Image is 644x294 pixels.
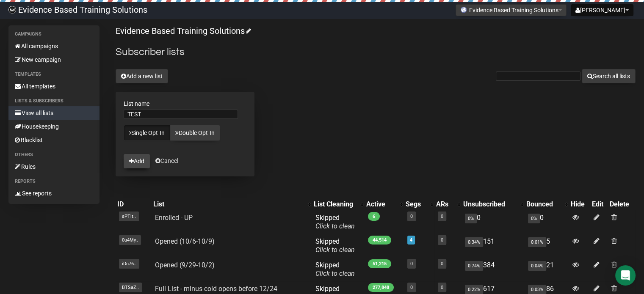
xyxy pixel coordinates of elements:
[582,69,636,83] button: Search all lists
[8,6,16,14] img: 6a635aadd5b086599a41eda90e0773ac
[8,80,100,93] a: All templates
[116,198,152,210] th: ID: No sort applied, sorting is disabled
[155,237,215,245] a: Opened (10/6-10/9)
[314,200,356,209] div: List Cleaning
[155,157,178,164] a: Cancel
[119,212,139,221] span: sPTlt..
[366,200,395,209] div: Active
[8,150,100,160] li: Others
[462,234,525,258] td: 151
[8,96,100,106] li: Lists & subscribers
[610,200,634,209] div: Delete
[170,125,220,141] a: Double Opt-In
[315,261,355,278] span: Skipped
[465,237,483,247] span: 0.34%
[591,200,606,209] div: Edit
[441,261,443,267] a: 0
[315,246,355,254] a: Click to clean
[155,261,215,269] a: Opened (9/29-10/2)
[460,6,467,13] img: favicons
[525,198,569,210] th: Bounced: No sort applied, activate to apply an ascending sort
[525,210,569,234] td: 0
[410,237,412,243] a: 4
[528,214,540,223] span: 0%
[528,261,546,271] span: 0.04%
[368,259,391,268] span: 51,215
[368,236,391,245] span: 44,514
[462,210,525,234] td: 0
[434,198,462,210] th: ARs: No sort applied, activate to apply an ascending sort
[124,100,246,107] label: List name
[155,214,193,222] a: Enrolled - UP
[8,53,100,66] a: New campaign
[8,160,100,173] a: Rules
[441,237,443,243] a: 0
[119,259,139,269] span: iDn76..
[462,258,525,281] td: 384
[8,133,100,147] a: Blacklist
[8,39,100,53] a: All campaigns
[525,258,569,281] td: 21
[116,44,636,60] h2: Subscriber lists
[119,235,141,245] span: 0u4My..
[456,4,567,16] button: Evidence Based Training Solutions
[571,200,589,209] div: Hide
[406,200,426,209] div: Segs
[8,69,100,80] li: Templates
[8,29,100,39] li: Campaigns
[315,269,355,278] a: Click to clean
[116,69,168,83] button: Add a new list
[410,214,413,219] a: 0
[441,214,443,219] a: 0
[124,125,170,141] a: Single Opt-In
[525,234,569,258] td: 5
[152,198,312,210] th: List: No sort applied, activate to apply an ascending sort
[153,200,304,209] div: List
[312,198,365,210] th: List Cleaning: No sort applied, activate to apply an ascending sort
[463,200,516,209] div: Unsubscribed
[8,187,100,200] a: See reports
[590,198,608,210] th: Edit: No sort applied, sorting is disabled
[116,26,250,36] a: Evidence Based Training Solutions
[8,120,100,133] a: Housekeeping
[462,198,525,210] th: Unsubscribed: No sort applied, activate to apply an ascending sort
[155,285,277,293] a: Full List - minus cold opens before 12/24
[569,198,590,210] th: Hide: No sort applied, sorting is disabled
[615,265,636,286] div: Open Intercom Messenger
[124,110,238,119] input: The name of your new list
[117,200,150,209] div: ID
[315,214,355,230] span: Skipped
[315,222,355,230] a: Click to clean
[465,214,477,223] span: 0%
[368,283,394,292] span: 277,848
[441,285,443,290] a: 0
[528,237,546,247] span: 0.01%
[8,176,100,187] li: Reports
[410,285,413,290] a: 0
[8,106,100,120] a: View all lists
[124,154,150,168] button: Add
[571,4,633,16] button: [PERSON_NAME]
[368,212,380,221] span: 6
[410,261,413,267] a: 0
[119,283,142,292] span: BTSaZ..
[465,261,483,271] span: 0.74%
[365,198,404,210] th: Active: No sort applied, activate to apply an ascending sort
[526,200,561,209] div: Bounced
[404,198,434,210] th: Segs: No sort applied, activate to apply an ascending sort
[315,237,355,254] span: Skipped
[608,198,636,210] th: Delete: No sort applied, sorting is disabled
[436,200,453,209] div: ARs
